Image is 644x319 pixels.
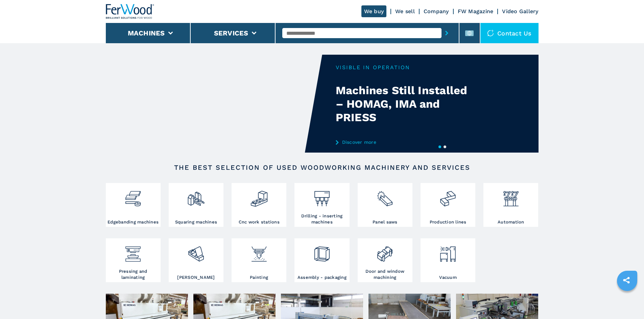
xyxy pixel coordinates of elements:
a: We buy [361,5,387,17]
a: Discover more [336,139,468,145]
a: Production lines [421,183,475,227]
img: linee_di_produzione_2.png [439,185,457,208]
img: lavorazione_porte_finestre_2.png [376,240,394,263]
a: sharethis [618,272,635,289]
button: submit-button [442,25,452,41]
h3: [PERSON_NAME] [177,274,215,281]
h3: Door and window machining [359,268,411,281]
img: Ferwood [106,4,154,19]
a: Automation [483,183,538,227]
button: 2 [444,145,446,148]
a: Door and window machining [358,238,412,282]
a: Painting [232,238,286,282]
h3: Production lines [430,219,467,225]
button: Machines [128,29,165,37]
img: Contact us [487,30,494,36]
img: aspirazione_1.png [439,240,457,263]
h3: Drilling - inserting machines [296,213,348,225]
video: Your browser does not support the video tag. [106,55,322,153]
h3: Automation [498,219,524,225]
a: Squaring machines [169,183,223,227]
img: bordatrici_1.png [124,185,142,208]
a: FW Magazine [458,8,494,15]
a: Company [424,8,449,15]
a: Cnc work stations [232,183,286,227]
img: pressa-strettoia.png [124,240,142,263]
a: Vacuum [421,238,475,282]
h3: Painting [250,274,268,281]
div: Contact us [480,23,539,43]
img: squadratrici_2.png [187,185,205,208]
a: Pressing and laminating [106,238,161,282]
img: montaggio_imballaggio_2.png [313,240,331,263]
h3: Cnc work stations [239,219,280,225]
a: Drilling - inserting machines [294,183,349,227]
a: We sell [395,8,415,15]
h3: Squaring machines [175,219,217,225]
h3: Pressing and laminating [108,268,159,281]
img: verniciatura_1.png [250,240,268,263]
a: Video Gallery [502,8,538,15]
img: centro_di_lavoro_cnc_2.png [250,185,268,208]
h3: Edgebanding machines [108,219,159,225]
a: [PERSON_NAME] [169,238,223,282]
img: foratrici_inseritrici_2.png [313,185,331,208]
button: Services [214,29,248,37]
a: Assembly - packaging [294,238,349,282]
a: Panel saws [358,183,412,227]
img: automazione.png [502,185,520,208]
img: sezionatrici_2.png [376,185,394,208]
img: levigatrici_2.png [187,240,205,263]
h2: The best selection of used woodworking machinery and services [127,163,517,171]
h3: Assembly - packaging [297,274,347,281]
button: 1 [438,145,441,148]
h3: Vacuum [439,274,457,281]
a: Edgebanding machines [106,183,161,227]
h3: Panel saws [373,219,398,225]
